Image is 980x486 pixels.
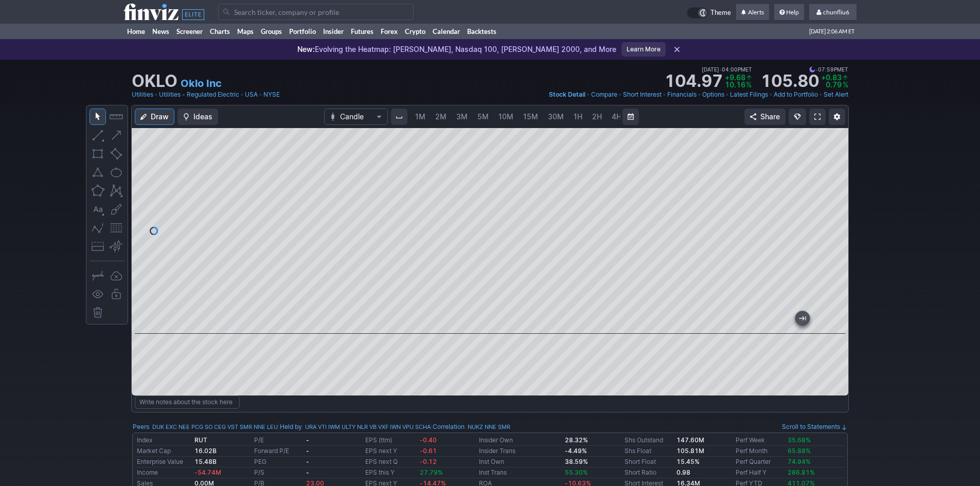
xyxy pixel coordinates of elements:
td: EPS next Q [363,457,417,467]
span: 74.94% [788,458,811,465]
button: Chart Settings [829,109,845,125]
span: • [663,89,666,100]
td: Perf Half Y [734,467,786,478]
span: Ideas [193,112,212,122]
span: 35.68% [788,436,811,444]
button: Mouse [90,109,106,125]
b: 16.02B [194,447,217,455]
a: VTI [318,422,327,432]
td: Index [135,435,192,446]
a: 1H [569,109,587,125]
button: Line [90,127,106,143]
a: NUKZ [468,422,483,432]
a: Latest Filings [730,89,768,100]
a: 15M [519,109,543,125]
a: ULTY [342,422,355,432]
button: Ellipse [108,164,124,181]
button: Text [90,201,106,218]
a: Charts [206,24,234,39]
span: • [240,89,244,100]
td: Perf Month [734,446,786,457]
td: Income [135,467,192,478]
span: % [843,80,848,89]
a: NYSE [263,89,280,100]
h1: OKLO [132,73,177,89]
a: SMR [498,422,510,432]
a: Insider [319,24,347,39]
a: Financials [667,89,697,100]
span: 55.30% [565,469,588,476]
a: Fullscreen [809,109,826,125]
a: NEE [179,422,190,432]
a: 2H [587,109,607,125]
span: • [259,89,262,100]
a: 5M [473,109,493,125]
a: 3M [452,109,472,125]
td: Shs Outstand [622,435,674,446]
span: • [769,89,773,100]
span: 2H [592,112,602,121]
span: New: [297,45,315,53]
b: - [306,447,309,455]
a: Options [702,89,724,100]
button: Measure [108,109,124,125]
a: Short Ratio [625,469,656,476]
button: Ideas [177,109,218,125]
a: Portfolio [286,24,319,39]
a: 15.45% [676,458,700,465]
td: P/E [252,435,304,446]
span: • [815,65,818,74]
td: Inst Own [477,457,563,467]
b: RUT [194,436,207,444]
b: 147.60M [676,436,704,444]
span: 65.88% [788,447,811,455]
span: -0.40 [420,436,437,444]
a: Home [123,24,149,39]
a: EXC [166,422,177,432]
button: Lock drawings [108,286,124,302]
a: Set Alert [824,89,848,100]
button: Chart Type [324,109,388,125]
div: | : [431,422,510,432]
b: 15.48B [194,458,217,465]
td: Perf Quarter [734,457,786,467]
td: Inst Trans [477,467,563,478]
button: Fibonacci retracements [108,220,124,236]
a: NNE [485,422,496,432]
a: VPU [402,422,414,432]
a: Help [774,4,804,21]
a: IWM [328,422,340,432]
b: 0.98 [676,469,690,476]
a: VST [227,422,238,432]
td: P/S [252,467,304,478]
span: Theme [710,7,731,19]
a: chunfliu6 [809,4,857,21]
span: 10.16 [725,80,745,89]
button: Share [744,109,786,125]
a: Maps [234,24,257,39]
input: Search [218,4,414,20]
span: Draw [151,112,169,122]
a: PCG [191,422,203,432]
a: SCHA [415,422,431,432]
a: VB [369,422,377,432]
a: Oklo Inc [181,76,222,91]
a: SMR [240,422,252,432]
span: 27.79% [420,469,443,476]
td: Forward P/E [252,446,304,457]
button: Brush [108,201,124,218]
span: -54.74M [194,469,221,476]
a: Calendar [429,24,464,39]
span: 1H [574,112,582,121]
span: chunfliu6 [823,8,849,16]
a: Crypto [401,24,429,39]
a: Held by [280,423,302,430]
a: SO [205,422,212,432]
span: 15M [523,112,538,121]
span: -0.61 [420,447,437,455]
a: CEG [214,422,226,432]
span: 0.79 [826,80,842,89]
button: Elliott waves [90,220,106,236]
a: Futures [347,24,377,39]
span: • [819,89,823,100]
